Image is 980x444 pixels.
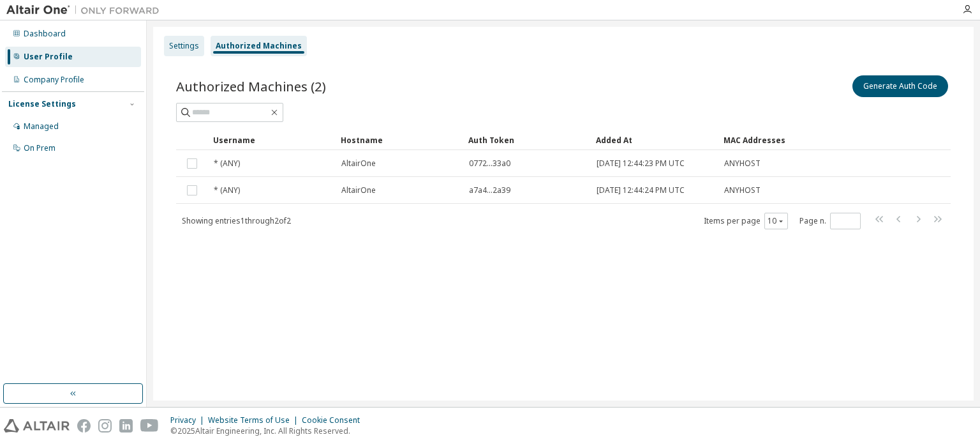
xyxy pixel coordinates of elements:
div: User Profile [24,52,73,62]
img: linkedin.svg [119,419,133,433]
div: MAC Addresses [724,130,820,150]
div: Authorized Machines [216,41,302,51]
button: Generate Auth Code [852,75,948,97]
div: Company Profile [24,75,84,85]
button: 10 [768,216,785,226]
span: Authorized Machines (2) [176,77,326,95]
div: Settings [169,41,199,51]
div: Hostname [341,130,458,150]
span: Page n. [799,213,861,229]
div: Username [213,130,330,150]
div: On Prem [24,143,56,153]
img: facebook.svg [77,419,91,433]
div: Cookie Consent [302,415,367,425]
span: [DATE] 12:44:24 PM UTC [597,185,685,195]
span: * (ANY) [214,185,240,195]
span: AltairOne [341,158,376,169]
span: * (ANY) [214,158,240,169]
span: [DATE] 12:44:23 PM UTC [597,158,685,169]
div: Managed [24,121,59,132]
span: Showing entries 1 through 2 of 2 [182,215,291,226]
p: © 2025 Altair Engineering, Inc. All Rights Reserved. [170,425,367,436]
div: License Settings [8,99,76,109]
div: Auth Token [468,130,586,150]
span: a7a4...2a39 [469,185,510,195]
img: altair_logo.svg [4,419,70,433]
div: Website Terms of Use [208,415,302,425]
span: ANYHOST [724,158,761,169]
img: Altair One [6,4,166,17]
span: 0772...33a0 [469,158,510,169]
span: Items per page [704,213,788,229]
img: youtube.svg [140,419,159,433]
img: instagram.svg [98,419,112,433]
span: AltairOne [341,185,376,195]
div: Added At [596,130,713,150]
div: Privacy [170,415,208,425]
div: Dashboard [24,29,66,39]
span: ANYHOST [724,185,761,195]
